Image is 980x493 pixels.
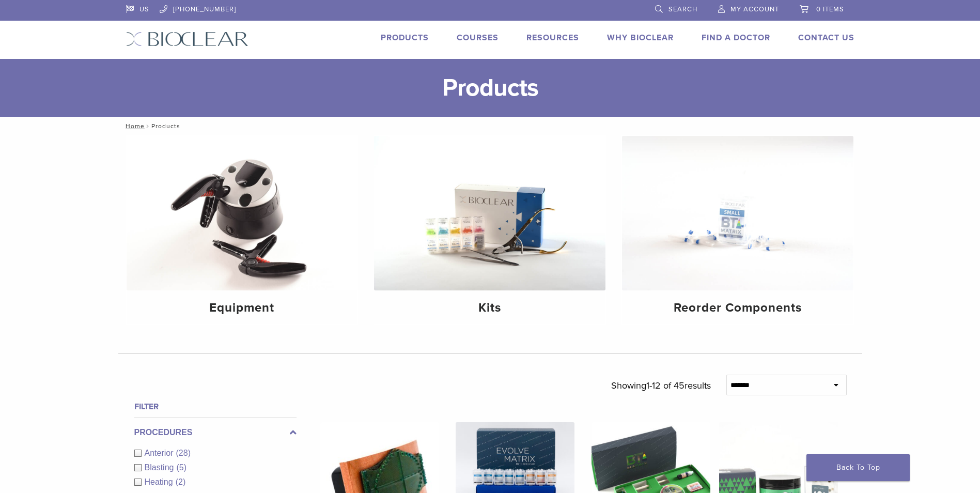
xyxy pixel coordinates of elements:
[816,5,844,13] span: 0 items
[127,136,358,324] a: Equipment
[126,32,248,47] img: Bioclear
[135,299,350,317] h4: Equipment
[127,136,358,290] img: Equipment
[730,5,779,13] span: My Account
[702,33,770,43] a: Find A Doctor
[118,117,862,135] nav: Products
[176,449,191,457] span: (28)
[145,477,176,486] span: Heating
[122,122,145,130] a: Home
[526,33,579,43] a: Resources
[145,124,151,129] span: /
[382,299,597,317] h4: Kits
[381,33,429,43] a: Products
[134,400,297,413] h4: Filter
[457,33,499,43] a: Courses
[134,426,297,439] label: Procedures
[607,33,674,43] a: Why Bioclear
[646,380,685,391] span: 1-12 of 45
[630,299,845,317] h4: Reorder Components
[806,454,910,481] a: Back To Top
[798,33,854,43] a: Contact Us
[611,375,711,396] p: Showing results
[176,463,186,472] span: (5)
[145,463,177,472] span: Blasting
[622,136,853,290] img: Reorder Components
[374,136,605,324] a: Kits
[374,136,605,290] img: Kits
[145,449,176,457] span: Anterior
[622,136,853,324] a: Reorder Components
[668,5,697,13] span: Search
[176,477,186,486] span: (2)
